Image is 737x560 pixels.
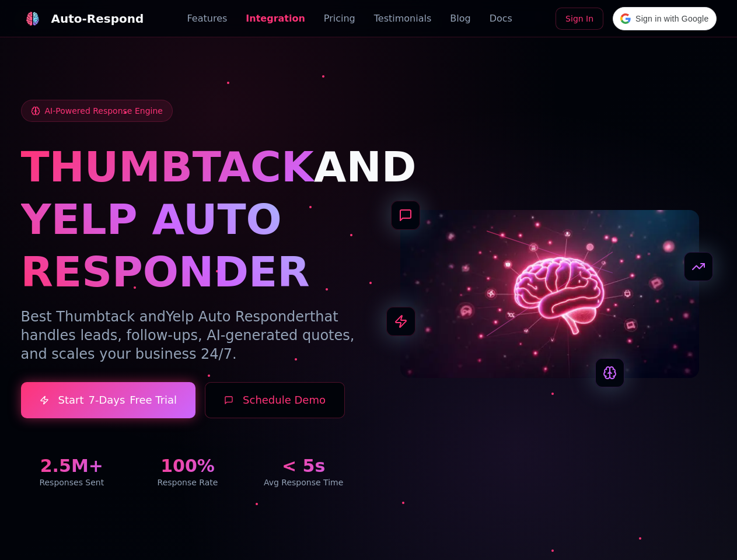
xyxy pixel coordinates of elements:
[613,7,716,30] div: Sign in with Google
[253,456,355,477] div: < 5s
[314,142,417,191] span: AND
[166,309,310,325] span: Yelp Auto Responder
[45,105,163,117] span: AI-Powered Response Engine
[21,477,123,488] div: Responses Sent
[253,477,355,488] div: Avg Response Time
[324,12,355,26] a: Pricing
[205,382,345,418] button: Schedule Demo
[21,142,314,191] span: THUMBTACK
[635,13,708,25] span: Sign in with Google
[490,12,512,26] a: Docs
[21,456,123,477] div: 2.5M+
[21,193,355,298] h1: YELP AUTO RESPONDER
[21,307,355,363] p: Best Thumbtack and that handles leads, follow-ups, AI-generated quotes, and scales your business ...
[51,10,144,27] div: Auto-Respond
[88,392,125,408] span: 7-Days
[187,12,228,26] a: Features
[450,12,470,26] a: Blog
[400,210,699,378] img: AI Neural Network Brain
[25,12,40,26] img: logo.svg
[556,8,603,30] a: Sign In
[374,12,432,26] a: Testimonials
[21,382,196,418] a: Start7-DaysFree Trial
[137,456,239,477] div: 100%
[21,7,144,30] a: Auto-Respond
[246,12,305,26] a: Integration
[137,477,239,488] div: Response Rate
